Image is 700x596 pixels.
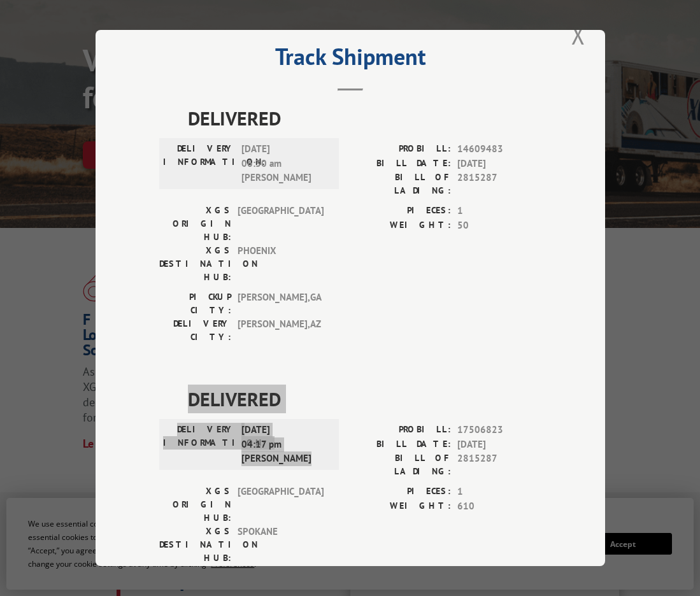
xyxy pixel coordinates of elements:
[159,48,541,72] h2: Track Shipment
[238,317,324,344] span: [PERSON_NAME] , AZ
[159,290,231,317] label: PICKUP CITY:
[238,525,324,565] span: SPOKANE
[188,385,541,413] span: DELIVERED
[238,290,324,317] span: [PERSON_NAME] , GA
[238,204,324,244] span: [GEOGRAPHIC_DATA]
[457,451,541,478] span: 2815287
[238,244,324,284] span: PHOENIX
[568,17,589,52] button: Close modal
[159,244,231,284] label: XGS DESTINATION HUB:
[159,485,231,525] label: XGS ORIGIN HUB:
[457,218,541,232] span: 50
[350,156,451,171] label: BILL DATE:
[350,451,451,478] label: BILL OF LADING:
[241,423,327,466] span: [DATE] 04:17 pm [PERSON_NAME]
[159,317,231,344] label: DELIVERY CITY:
[350,499,451,513] label: WEIGHT:
[457,437,541,451] span: [DATE]
[457,171,541,197] span: 2815287
[350,218,451,232] label: WEIGHT:
[163,142,235,185] label: DELIVERY INFORMATION:
[350,171,451,197] label: BILL OF LADING:
[350,437,451,451] label: BILL DATE:
[457,204,541,218] span: 1
[241,142,327,185] span: [DATE] 06:30 am [PERSON_NAME]
[350,423,451,437] label: PROBILL:
[163,423,235,466] label: DELIVERY INFORMATION:
[159,525,231,565] label: XGS DESTINATION HUB:
[350,142,451,157] label: PROBILL:
[188,104,541,132] span: DELIVERED
[238,485,324,525] span: [GEOGRAPHIC_DATA]
[457,142,541,157] span: 14609483
[457,499,541,513] span: 610
[457,156,541,171] span: [DATE]
[350,204,451,218] label: PIECES:
[159,204,231,244] label: XGS ORIGIN HUB:
[457,423,541,437] span: 17506823
[350,485,451,499] label: PIECES:
[457,485,541,499] span: 1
